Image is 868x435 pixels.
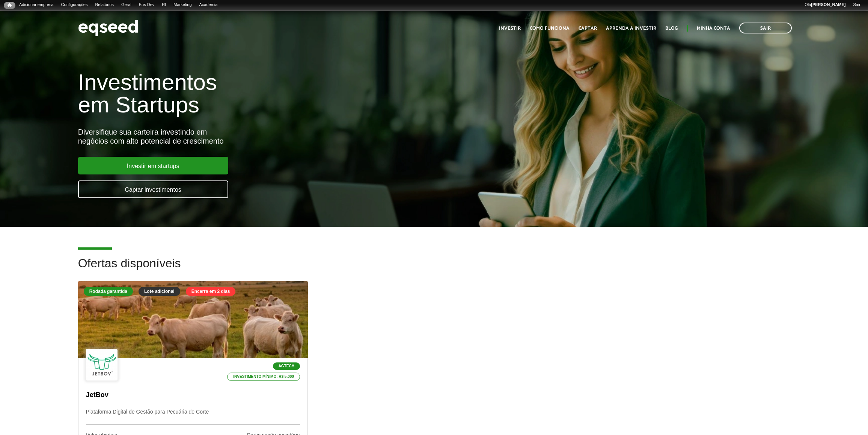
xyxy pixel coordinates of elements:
h1: Investimentos em Startups [78,71,501,116]
a: RI [158,2,170,8]
p: Plataforma Digital de Gestão para Pecuária de Corte [86,409,300,425]
p: JetBov [86,391,300,399]
a: Aprenda a investir [606,26,656,31]
a: Academia [196,2,222,8]
a: Como funciona [530,26,570,31]
a: Blog [665,26,678,31]
a: Captar investimentos [78,180,228,198]
a: Relatórios [91,2,117,8]
img: EqSeed [78,18,138,38]
div: Rodada garantida [84,287,133,296]
a: Geral [118,2,135,8]
div: Encerra em 2 dias [186,287,236,296]
div: Lote adicional [139,287,180,296]
a: Marketing [170,2,195,8]
a: Olá[PERSON_NAME] [801,2,849,8]
a: Configurações [57,2,92,8]
h2: Ofertas disponíveis [78,257,790,281]
a: Sair [849,2,864,8]
p: Agtech [273,362,300,370]
span: Início [8,3,12,8]
a: Sair [739,23,792,33]
a: Minha conta [697,26,730,31]
a: Captar [579,26,597,31]
div: Diversifique sua carteira investindo em negócios com alto potencial de crescimento [78,127,501,146]
p: Investimento mínimo: R$ 5.000 [227,373,300,381]
a: Adicionar empresa [15,2,57,8]
a: Investir [499,26,521,31]
strong: [PERSON_NAME] [811,2,845,7]
a: Investir em startups [78,157,228,174]
a: Bus Dev [135,2,158,8]
a: Início [4,2,15,9]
